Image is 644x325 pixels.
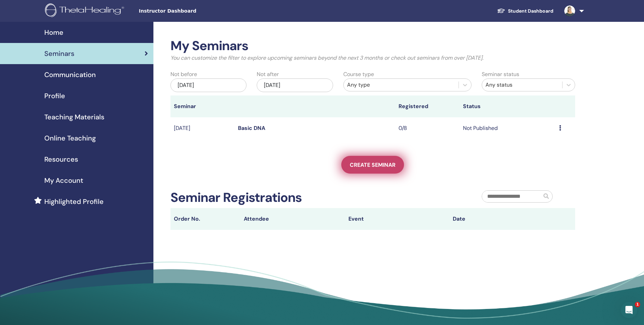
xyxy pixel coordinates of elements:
[170,190,302,206] h2: Seminar Registrations
[449,208,554,230] th: Date
[44,70,96,80] span: Communication
[170,95,235,117] th: Seminar
[564,5,575,16] img: default.jpg
[44,27,63,38] span: Home
[621,302,637,318] iframe: Intercom live chat
[44,196,104,207] span: Highlighted Profile
[350,161,395,168] span: Create seminar
[497,8,505,14] img: graduation-cap-white.svg
[485,81,559,89] div: Any status
[240,208,345,230] th: Attendee
[44,112,104,122] span: Teaching Materials
[170,54,575,62] p: You can customize the filter to explore upcoming seminars beyond the next 3 months or check out s...
[238,124,265,132] a: Basic DNA
[44,133,96,143] span: Online Teaching
[347,81,455,89] div: Any type
[341,156,404,174] a: Create seminar
[44,154,78,164] span: Resources
[395,117,459,139] td: 0/8
[170,117,235,139] td: [DATE]
[257,70,279,78] label: Not after
[345,208,450,230] th: Event
[170,208,240,230] th: Order No.
[170,78,246,92] div: [DATE]
[492,5,559,17] a: Student Dashboard
[44,48,74,59] span: Seminars
[45,3,126,19] img: logo.png
[257,78,333,92] div: [DATE]
[395,95,459,117] th: Registered
[44,175,83,186] span: My Account
[170,38,575,54] h2: My Seminars
[139,8,241,15] span: Instructor Dashboard
[482,70,519,78] label: Seminar status
[170,70,197,78] label: Not before
[44,91,65,101] span: Profile
[460,95,556,117] th: Status
[460,117,556,139] td: Not Published
[635,302,640,307] span: 1
[343,70,374,78] label: Course type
